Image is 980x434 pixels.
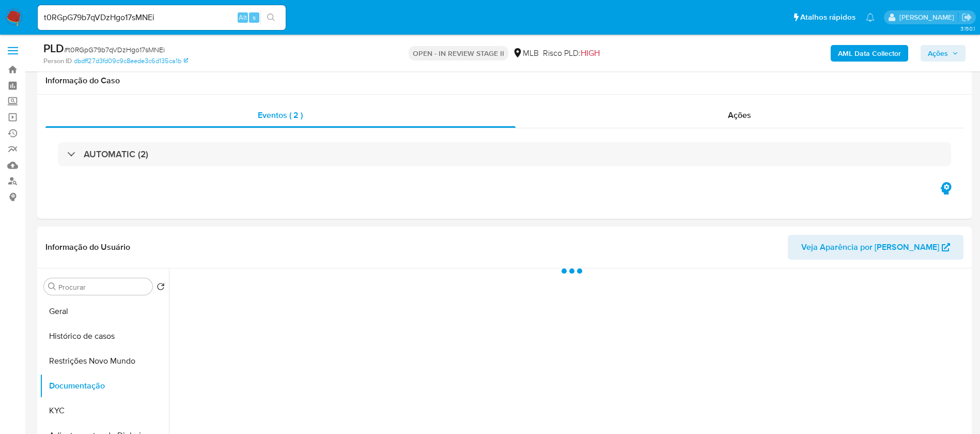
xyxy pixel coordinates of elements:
span: s [253,12,256,22]
a: Notificações [866,13,875,22]
span: Risco PLD: [543,48,600,59]
b: AML Data Collector [838,45,901,62]
button: Geral [40,299,169,324]
b: Person ID [43,56,72,66]
h3: AUTOMATIC (2) [84,148,148,160]
div: MLB [512,48,539,59]
b: PLD [43,40,64,56]
button: KYC [40,398,169,423]
p: renata.fdelgado@mercadopago.com.br [899,12,958,22]
button: Histórico de casos [40,324,169,349]
h1: Informação do Caso [45,76,963,86]
a: Sair [961,12,972,23]
button: Restrições Novo Mundo [40,349,169,373]
span: Ações [728,109,751,121]
p: OPEN - IN REVIEW STAGE II [409,46,508,61]
button: search-icon [260,10,282,25]
button: Documentação [40,373,169,398]
button: Procurar [48,282,56,291]
span: Veja Aparência por [PERSON_NAME] [801,235,939,260]
a: dbdff27d3fd09c9c8eede3c6d135ca1b [74,56,188,66]
button: Ações [921,45,966,62]
div: AUTOMATIC (2) [58,142,951,166]
span: HIGH [581,47,600,59]
span: Ações [928,45,948,62]
button: AML Data Collector [831,45,908,62]
span: # t0RGpG79b7qVDzHgo17sMNEi [64,44,165,55]
input: Procurar [58,282,148,292]
input: Pesquise usuários ou casos... [38,11,286,24]
h1: Informação do Usuário [45,242,130,252]
button: Veja Aparência por [PERSON_NAME] [788,235,963,260]
span: Alt [239,12,247,22]
span: Atalhos rápidos [800,12,855,23]
button: Retornar ao pedido padrão [157,282,165,294]
span: Eventos ( 2 ) [258,109,303,121]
